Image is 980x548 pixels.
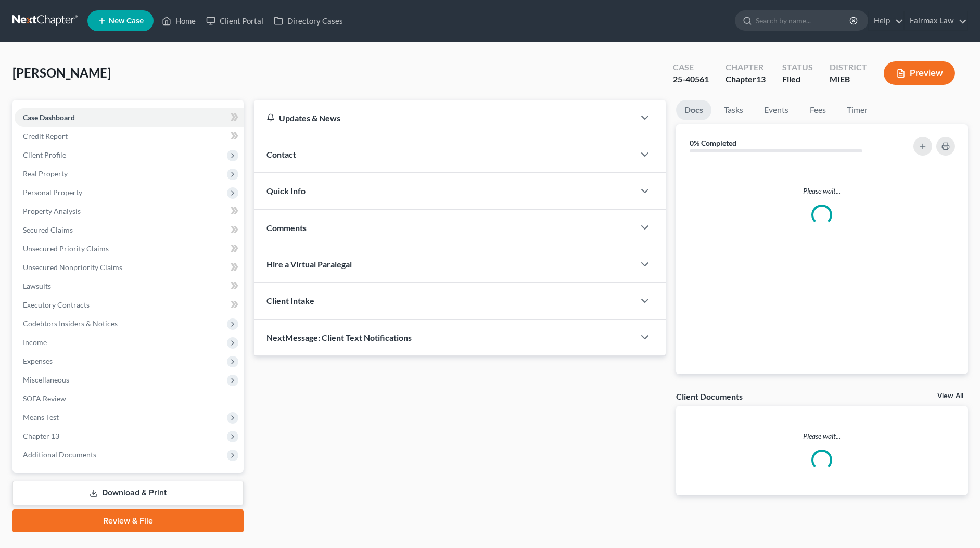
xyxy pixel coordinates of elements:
a: Docs [676,100,711,120]
div: Status [782,61,813,73]
a: Download & Print [12,481,244,505]
div: Chapter [726,61,766,73]
a: Executory Contracts [15,296,244,314]
span: Hire a Virtual Paralegal [266,259,352,269]
a: Review & File [12,509,244,532]
span: 13 [756,74,766,84]
a: Unsecured Priority Claims [15,239,244,258]
span: Additional Documents [23,450,96,459]
span: NextMessage: Client Text Notifications [266,333,412,342]
span: Contact [266,149,296,159]
span: Client Intake [266,296,314,305]
span: Expenses [23,356,53,365]
a: Case Dashboard [15,108,244,127]
span: Means Test [23,413,59,422]
p: Please wait... [684,186,959,196]
span: Miscellaneous [23,375,69,384]
strong: 0% Completed [690,138,736,147]
span: Case Dashboard [23,113,75,122]
span: Property Analysis [23,207,81,215]
a: Home [157,11,201,30]
span: Lawsuits [23,282,51,290]
a: Property Analysis [15,202,244,221]
span: Quick Info [266,186,306,196]
span: Executory Contracts [23,300,90,309]
a: Fairmax Law [905,11,967,30]
div: Client Documents [676,391,743,402]
span: Personal Property [23,188,82,197]
div: Filed [782,73,813,85]
a: Directory Cases [269,11,348,30]
span: [PERSON_NAME] [12,65,111,80]
span: Client Profile [23,150,66,159]
span: Credit Report [23,132,68,141]
a: Unsecured Nonpriority Claims [15,258,244,277]
span: Codebtors Insiders & Notices [23,319,118,328]
p: Please wait... [676,431,968,441]
div: Updates & News [266,112,622,123]
span: Chapter 13 [23,431,59,440]
a: Timer [838,100,876,120]
a: View All [937,392,963,400]
a: SOFA Review [15,389,244,408]
a: Fees [801,100,834,120]
span: Unsecured Priority Claims [23,244,109,253]
div: 25-40561 [673,73,709,85]
span: Comments [266,223,307,233]
a: Lawsuits [15,277,244,296]
a: Credit Report [15,127,244,146]
span: Secured Claims [23,225,73,234]
span: Real Property [23,169,68,178]
input: Search by name... [756,11,851,30]
span: New Case [109,17,144,25]
a: Secured Claims [15,221,244,239]
div: MIEB [830,73,867,85]
a: Help [869,11,903,30]
span: SOFA Review [23,394,66,403]
a: Client Portal [201,11,269,30]
a: Events [756,100,797,120]
div: District [830,61,867,73]
div: Chapter [726,73,766,85]
div: Case [673,61,709,73]
button: Preview [884,61,955,85]
a: Tasks [716,100,752,120]
span: Unsecured Nonpriority Claims [23,263,122,272]
span: Income [23,338,47,347]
